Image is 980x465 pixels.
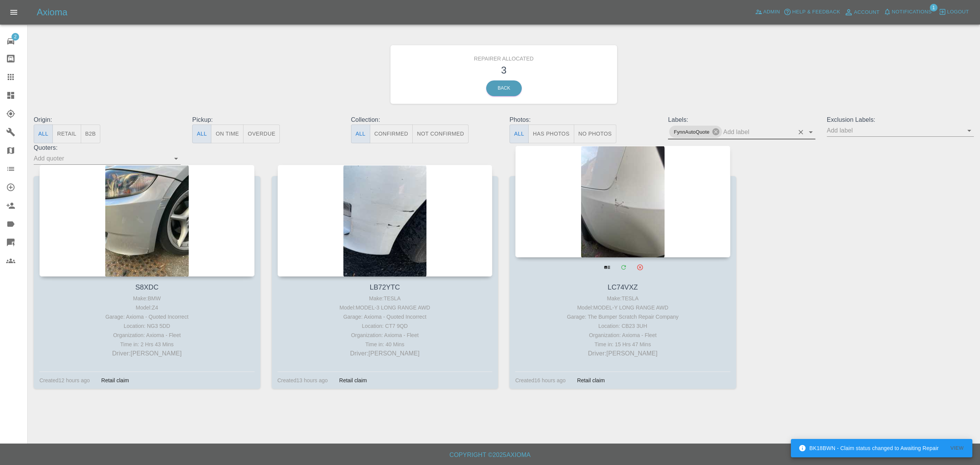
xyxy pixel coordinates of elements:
[782,6,842,18] button: Help & Feedback
[41,331,253,340] div: Organization: Axioma - Fleet
[370,124,413,143] button: Confirmed
[192,124,211,143] button: All
[937,6,971,18] button: Logout
[135,283,158,291] a: S8XDC
[243,124,280,143] button: Overdue
[396,63,611,77] h3: 3
[34,152,169,164] input: Add quoter
[41,312,253,321] div: Garage: Axioma - Quoted Incorrect
[669,128,714,136] span: FynnAutoQuote
[517,340,728,349] div: Time in: 15 Hrs 47 Mins
[668,115,815,124] p: Labels:
[517,349,728,358] p: Driver: [PERSON_NAME]
[171,153,181,164] button: Open
[799,441,939,455] div: BK18BWN - Claim status changed to Awaiting Repair
[279,321,491,331] div: Location: CT7 9QD
[608,283,638,291] a: LC74VXZ
[616,259,631,275] a: Modify
[52,124,81,143] button: Retail
[37,6,67,18] h5: Axioma
[753,6,782,18] a: Admin
[882,6,934,18] button: Notifications
[572,376,611,385] div: Retail claim
[854,8,880,17] span: Account
[279,331,491,340] div: Organization: Axioma - Fleet
[41,294,253,303] div: Make: BMW
[34,143,181,152] p: Quoters:
[517,303,728,312] div: Model: MODEL-Y LONG RANGE AWD
[964,125,975,136] button: Open
[396,51,611,63] h6: Repairer Allocated
[41,303,253,312] div: Model: Z4
[96,376,135,385] div: Retail claim
[517,321,728,331] div: Location: CB23 3UH
[795,127,806,138] button: Clear
[723,126,794,138] input: Add label
[351,115,498,124] p: Collection:
[39,376,90,385] div: Created 12 hours ago
[279,340,491,349] div: Time in: 40 Mins
[41,349,253,358] p: Driver: [PERSON_NAME]
[192,115,339,124] p: Pickup:
[279,303,491,312] div: Model: MODEL-3 LONG RANGE AWD
[278,376,328,385] div: Created 13 hours ago
[34,124,53,143] button: All
[669,126,722,138] div: FynnAutoQuote
[279,349,491,358] p: Driver: [PERSON_NAME]
[333,376,372,385] div: Retail claim
[805,127,816,138] button: Open
[510,115,657,124] p: Photos:
[5,3,23,21] button: Open drawer
[947,8,969,16] span: Logout
[599,259,615,275] a: View
[351,124,370,143] button: All
[528,124,574,143] button: Has Photos
[510,124,529,143] button: All
[34,115,181,124] p: Origin:
[517,294,728,303] div: Make: TESLA
[827,124,962,136] input: Add label
[370,283,400,291] a: LB72YTC
[517,331,728,340] div: Organization: Axioma - Fleet
[632,259,648,275] button: Archive
[827,115,974,124] p: Exclusion Labels:
[892,8,932,16] span: Notifications
[930,4,938,11] span: 1
[279,294,491,303] div: Make: TESLA
[842,6,882,18] a: Account
[486,80,522,96] a: Back
[945,442,969,454] button: View
[412,124,469,143] button: Not Confirmed
[81,124,101,143] button: B2B
[6,450,974,460] h6: Copyright © 2025 Axioma
[515,376,566,385] div: Created 16 hours ago
[574,124,616,143] button: No Photos
[41,321,253,331] div: Location: NG3 5DD
[517,312,728,321] div: Garage: The Bumper Scratch Repair Company
[792,8,840,16] span: Help & Feedback
[279,312,491,321] div: Garage: Axioma - Quoted Incorrect
[41,340,253,349] div: Time in: 2 Hrs 43 Mins
[763,8,780,16] span: Admin
[211,124,243,143] button: On Time
[11,33,19,41] span: 2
